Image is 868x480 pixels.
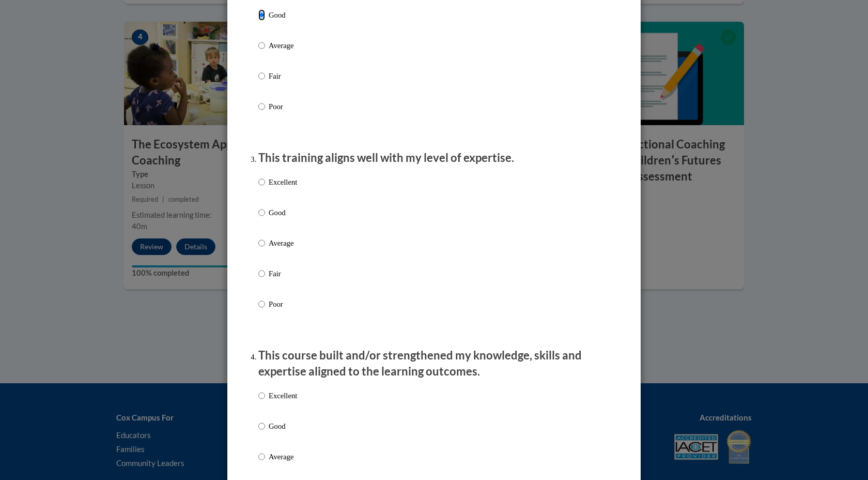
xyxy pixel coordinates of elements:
[258,348,610,380] p: This course built and/or strengthened my knowledge, skills and expertise aligned to the learning ...
[258,390,265,401] input: Excellent
[269,390,297,401] p: Excellent
[269,176,297,188] p: Excellent
[258,451,265,462] input: Average
[258,176,265,188] input: Excellent
[269,237,297,249] p: Average
[269,101,297,112] p: Poor
[258,237,265,249] input: Average
[269,298,297,310] p: Poor
[269,207,297,218] p: Good
[258,9,265,21] input: Good
[269,9,297,21] p: Good
[258,150,610,166] p: This training aligns well with my level of expertise.
[258,421,265,432] input: Good
[269,451,297,462] p: Average
[269,70,297,82] p: Fair
[258,40,265,51] input: Average
[258,70,265,82] input: Fair
[258,207,265,218] input: Good
[269,421,297,432] p: Good
[269,40,297,51] p: Average
[258,268,265,279] input: Fair
[258,101,265,112] input: Poor
[269,268,297,279] p: Fair
[258,298,265,310] input: Poor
